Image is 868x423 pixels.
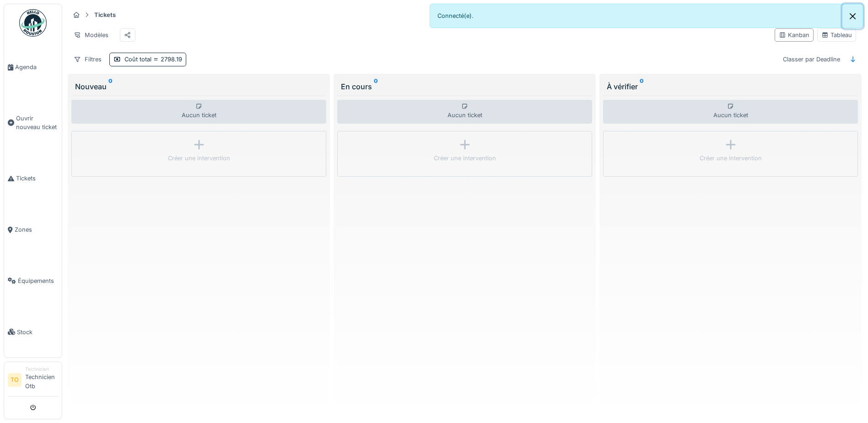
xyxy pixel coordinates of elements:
[779,53,844,66] div: Classer par Deadline
[108,81,113,92] sup: 0
[124,55,182,64] div: Coût total
[607,81,854,92] div: À vérifier
[779,31,809,39] div: Kanban
[434,154,496,163] div: Créer une intervention
[430,4,864,28] div: Connecté(e).
[19,9,47,37] img: Badge_color-CXgf-gQk.svg
[70,28,113,42] div: Modèles
[374,81,378,92] sup: 0
[168,154,230,163] div: Créer une intervention
[91,11,119,19] strong: Tickets
[842,4,863,28] button: Close
[821,31,852,39] div: Tableau
[18,277,58,285] span: Équipements
[4,306,62,358] a: Stock
[603,100,858,124] div: Aucun ticket
[640,81,644,92] sup: 0
[16,174,58,183] span: Tickets
[8,373,22,387] li: TO
[17,328,58,336] span: Stock
[700,154,762,163] div: Créer une intervention
[4,255,62,306] a: Équipements
[16,114,58,131] span: Ouvrir nouveau ticket
[4,153,62,204] a: Tickets
[70,53,106,66] div: Filtres
[71,100,326,124] div: Aucun ticket
[4,93,62,153] a: Ouvrir nouveau ticket
[4,204,62,255] a: Zones
[15,225,58,234] span: Zones
[151,56,182,63] span: 2798.19
[25,366,58,373] div: Technicien
[341,81,588,92] div: En cours
[8,366,58,396] a: TO TechnicienTechnicien Otb
[15,63,58,71] span: Agenda
[75,81,323,92] div: Nouveau
[25,366,58,394] li: Technicien Otb
[337,100,592,124] div: Aucun ticket
[4,42,62,93] a: Agenda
